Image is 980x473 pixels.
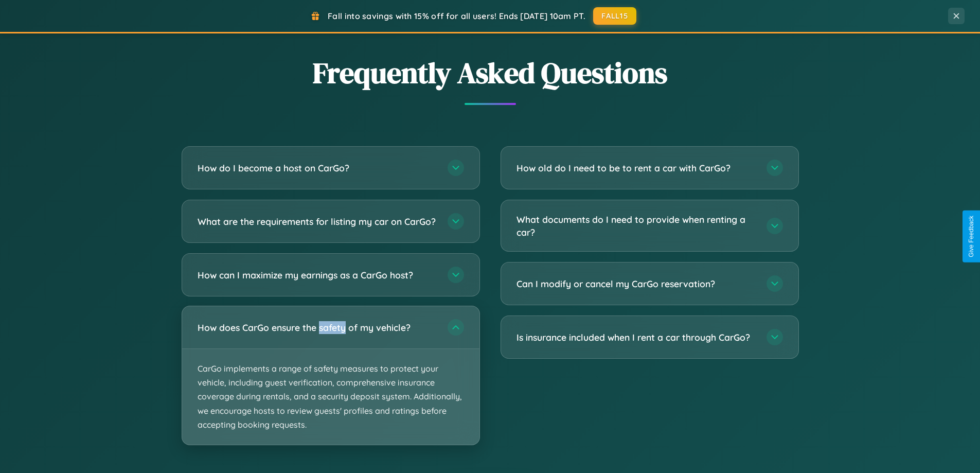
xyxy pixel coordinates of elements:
h3: What are the requirements for listing my car on CarGo? [198,215,437,228]
h3: How can I maximize my earnings as a CarGo host? [198,269,437,282]
h3: What documents do I need to provide when renting a car? [516,213,756,238]
div: Give Feedback [968,216,975,257]
h3: How do I become a host on CarGo? [198,162,437,174]
button: FALL15 [593,7,636,25]
span: Fall into savings with 15% off for all users! Ends [DATE] 10am PT. [328,11,585,21]
h2: Frequently Asked Questions [182,53,799,93]
p: CarGo implements a range of safety measures to protect your vehicle, including guest verification... [182,349,479,445]
h3: How does CarGo ensure the safety of my vehicle? [198,321,437,334]
h3: Is insurance included when I rent a car through CarGo? [516,331,756,344]
h3: Can I modify or cancel my CarGo reservation? [516,277,756,290]
h3: How old do I need to be to rent a car with CarGo? [516,162,756,174]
